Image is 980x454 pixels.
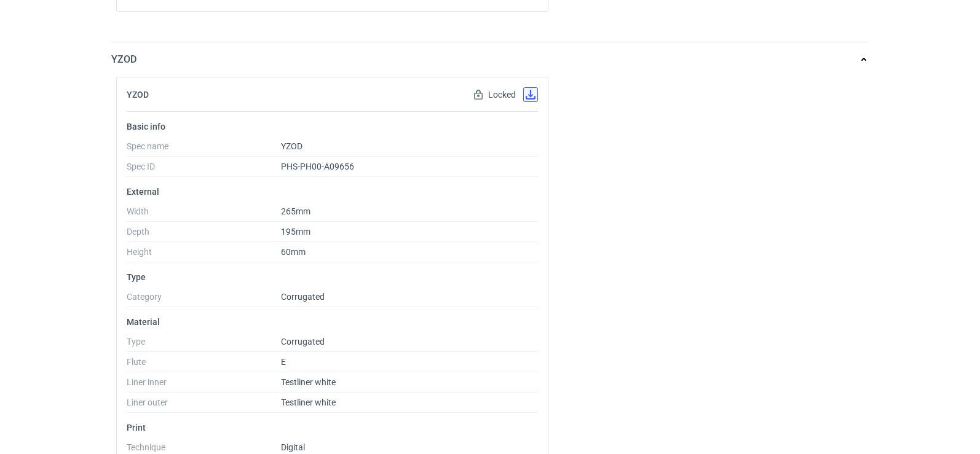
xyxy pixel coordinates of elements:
p: Type [127,272,538,282]
p: Basic info [127,122,538,131]
h2: YZOD [127,90,149,100]
span: E [281,357,286,367]
span: 265mm [281,206,310,216]
span: 60mm [281,247,306,257]
dt: Type [127,337,281,352]
dt: Spec ID [127,162,281,177]
dt: Flute [127,357,281,372]
dt: Liner inner [127,377,281,393]
p: Material [127,317,538,327]
span: Corrugated [281,292,325,302]
p: YZOD [111,52,136,67]
button: Download specification [523,87,538,102]
span: Testliner white [281,377,336,387]
span: Testliner white [281,397,336,407]
span: YZOD [281,141,302,151]
dt: Liner outer [127,397,281,413]
span: PHS-PH00-A09656 [281,162,354,171]
span: 195mm [281,227,310,237]
p: External [127,187,538,197]
p: Print [127,423,538,432]
div: Locked [471,87,518,102]
dt: Height [127,247,281,262]
span: Digital [281,442,305,452]
dt: Width [127,206,281,222]
span: Corrugated [281,337,325,346]
dt: Category [127,292,281,307]
dt: Depth [127,227,281,242]
dt: Spec name [127,141,281,157]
